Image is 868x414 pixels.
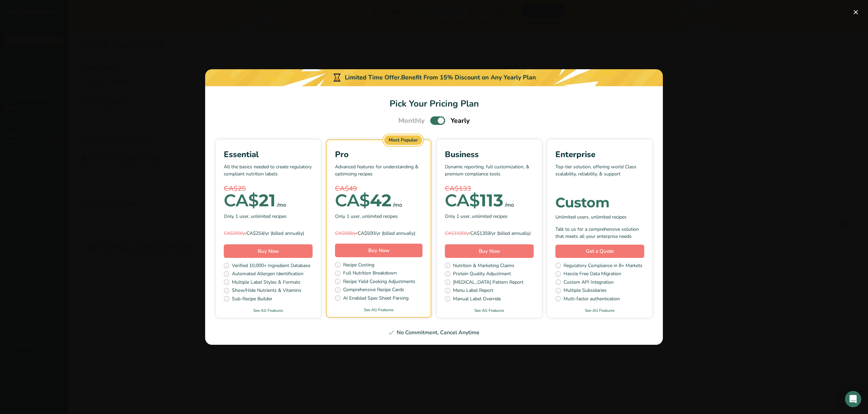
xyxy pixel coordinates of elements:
[224,244,313,258] button: Buy Now
[401,73,536,82] div: Benefit From 15% Discount on Any Yearly Plan
[555,226,644,240] div: Talk to us for a comprehensive solution that meets all your enterprise needs
[564,295,620,304] span: Multi-factor authentication
[224,190,259,211] span: CA$
[564,270,621,279] span: Hassle Free Data Migration
[258,248,279,255] span: Buy Now
[445,230,534,237] div: CA$1359/yr (billed annually)
[335,213,398,220] span: Only 1 user, unlimited recipes
[216,307,321,314] a: See All Features
[232,295,272,304] span: Sub-Recipe Builder
[445,163,534,184] p: Dynamic reporting, full customization, & premium compliance tools
[343,278,415,286] span: Recipe Yield Cooking Adjustments
[335,163,422,184] p: Advanced features for understanding & optimizing recipes
[343,295,409,303] span: AI Enabled Spec Sheet Parsing
[327,307,431,313] a: See All Features
[505,201,514,209] div: /mo
[451,116,470,126] span: Yearly
[445,213,508,220] span: Only 1 user, unlimited recipes
[445,148,534,161] div: Business
[224,163,313,184] p: All the basics needed to create regulatory compliant nutrition labels
[555,148,644,161] div: Enterprise
[335,184,422,194] div: CA$49
[453,270,511,279] span: Protein Quality Adjustment
[335,190,370,211] span: CA$
[232,279,300,287] span: Multiple Label Styles & Formats
[343,269,397,278] span: Full Nutrition Breakdown
[224,194,276,207] div: 21
[445,244,534,258] button: Buy Now
[277,201,286,209] div: /mo
[555,163,644,184] p: Top-tier solution, offering world Class scalability, reliability, & support
[393,201,402,209] div: /mo
[232,287,301,295] span: Show/Hide Nutrients & Vitamins
[445,194,504,207] div: 113
[845,391,861,407] div: Open Intercom Messenger
[445,190,480,211] span: CA$
[224,230,246,237] span: CA$299/yr
[224,148,313,161] div: Essential
[555,213,627,221] span: Unlimited users, unlimited recipes
[453,287,493,295] span: Menu Label Report
[564,279,614,287] span: Custom API Integration
[232,262,310,270] span: Verified 10,000+ Ingredient Database
[335,230,358,237] span: CA$588/yr
[564,287,607,295] span: Multiple Subsidaries
[437,307,542,314] a: See All Features
[547,307,652,314] a: See All Features
[205,69,663,86] div: Limited Time Offer.
[555,245,644,258] a: Get a Quote
[445,184,534,194] div: CA$133
[335,194,392,207] div: 42
[213,328,655,337] div: No Commitment, Cancel Anytime
[224,213,287,220] span: Only 1 user, unlimited recipes
[479,248,500,255] span: Buy Now
[586,247,614,255] span: Get a Quote
[335,244,422,257] button: Buy Now
[343,286,404,295] span: Comprehensive Recipe Cards
[398,116,425,126] span: Monthly
[343,261,374,270] span: Recipe Costing
[555,196,644,209] div: Custom
[232,270,303,279] span: Automated Allergen Identification
[213,97,655,110] h1: Pick Your Pricing Plan
[384,135,422,145] div: Most Popular
[224,184,313,194] div: CA$25
[335,148,422,161] div: Pro
[335,230,422,237] div: CA$500/yr (billed annually)
[368,247,390,254] span: Buy Now
[224,230,313,237] div: CA$254/yr (billed annually)
[453,279,524,287] span: [MEDICAL_DATA] Pattern Report
[453,262,514,270] span: Nutrition & Marketing Claims
[445,230,470,237] span: CA$1599/yr
[453,295,501,304] span: Manual Label Override
[564,262,643,270] span: Regulatory Compliance in 8+ Markets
